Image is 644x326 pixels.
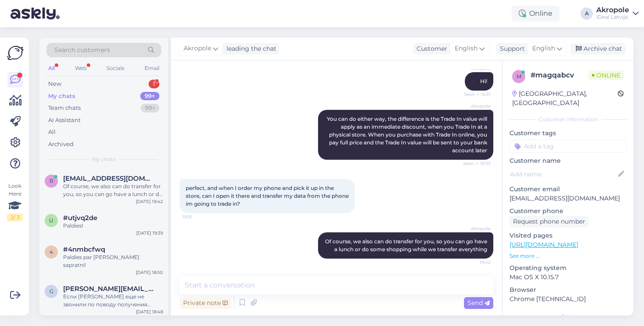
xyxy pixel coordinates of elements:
[510,129,626,138] p: Customer tags
[48,80,61,88] div: New
[510,194,626,203] p: [EMAIL_ADDRESS][DOMAIN_NAME]
[480,78,487,84] span: Hi!
[223,44,276,53] div: leading the chat
[510,216,589,228] div: Request phone number
[458,103,491,109] span: Akropole
[413,44,447,53] div: Customer
[48,128,56,137] div: All
[580,7,593,20] div: A
[510,273,626,282] p: Mac OS X 10.15.7
[63,285,154,293] span: g.pavels@icloud.com
[455,44,478,53] span: English
[46,63,57,74] div: All
[588,70,624,80] span: Online
[50,288,53,294] span: g
[510,140,626,153] input: Add a tag
[496,44,525,53] div: Support
[510,116,626,123] div: Customer information
[50,178,53,184] span: r
[63,245,105,253] span: #4nmbcfwq
[63,182,163,198] div: Of course, we also can do transfer for you, so you can go have a lunch or do some shopping while ...
[510,312,626,320] div: Extra
[63,293,163,308] div: Если [PERSON_NAME] еще не звонили по поводу получения заказа, значит заказ еще не готов
[510,241,578,249] a: [URL][DOMAIN_NAME]
[7,214,23,221] div: 2 / 3
[141,104,159,112] div: 99+
[63,214,97,222] span: #utjvq2de
[512,89,618,108] div: [GEOGRAPHIC_DATA], [GEOGRAPHIC_DATA]
[136,198,163,205] div: [DATE] 19:42
[136,230,163,236] div: [DATE] 19:39
[63,222,163,230] div: Paldies!
[105,63,126,74] div: Socials
[458,91,491,98] span: Seen ✓ 15:31
[510,231,626,240] p: Visited pages
[7,45,24,61] img: Askly Logo
[149,80,159,88] div: 1
[54,46,110,55] span: Search customers
[186,185,350,207] span: perfect, and when I order my phone and pick it up in the store, can I open it there and transfer ...
[458,225,491,232] span: Akropole
[140,92,159,101] div: 99+
[570,43,626,55] div: Archive chat
[325,238,488,252] span: Of course, we also can do transfer for you, so you can go have a lunch or do some shopping while ...
[136,308,163,315] div: [DATE] 18:48
[510,263,626,273] p: Operating system
[63,253,163,269] div: Paldies par [PERSON_NAME] sapratni!
[327,116,488,154] span: You can do either way, the difference is the Trade In value will apply as an immediate discount, ...
[596,7,639,21] a: AkropoleiDeal Latvija
[517,73,521,80] span: m
[73,63,88,74] div: Web
[136,269,163,276] div: [DATE] 18:50
[458,259,491,266] span: 19:42
[63,175,154,182] span: redwolfkid1@gmail.com
[510,252,626,260] p: See more ...
[596,14,629,21] div: iDeal Latvija
[510,207,626,216] p: Customer phone
[49,217,53,224] span: u
[510,185,626,194] p: Customer email
[458,160,491,167] span: Seen ✓ 15:33
[510,156,626,165] p: Customer name
[50,249,53,255] span: 4
[512,6,559,21] div: Online
[180,297,231,309] div: Private note
[532,44,555,53] span: English
[7,182,23,221] div: Look Here
[143,63,161,74] div: Email
[510,169,616,179] input: Add name
[182,214,215,220] span: 19:15
[596,7,629,14] div: Akropole
[48,104,81,112] div: Team chats
[48,140,74,149] div: Archived
[48,92,75,101] div: My chats
[510,294,626,304] p: Chrome [TECHNICAL_ID]
[510,285,626,294] p: Browser
[184,44,211,53] span: Akropole
[48,116,81,125] div: AI Assistant
[467,299,490,307] span: Send
[531,70,588,81] div: # magqabcv
[92,155,116,163] span: My chats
